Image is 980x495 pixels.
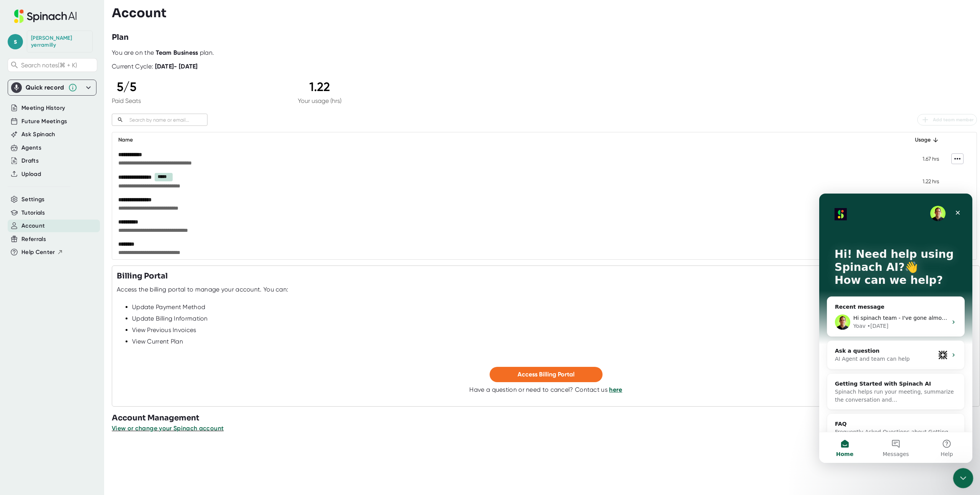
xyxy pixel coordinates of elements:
[132,12,145,26] div: Close
[21,117,67,126] button: Future Meetings
[112,97,141,104] div: Paid Seats
[490,367,603,382] button: Access Billing Portal
[48,129,69,137] div: • [DATE]
[16,161,116,169] div: AI Agent and team can help
[132,326,975,334] div: View Previous Invoices
[21,248,55,257] span: Help Center
[156,49,198,56] b: Team Business
[132,338,975,345] div: View Current Plan
[21,62,77,69] span: Search notes (⌘ + K)
[34,121,326,127] span: Hi spinach team - I've gone almost a week with paying and unable to use spinach. Any update on th...
[8,34,23,49] span: s
[8,220,145,257] div: FAQFrequently Asked Questions about Getting Started,…
[118,135,893,145] div: Name
[469,386,622,394] div: Have a question or need to cancel? Contact us
[21,248,63,257] button: Help Center
[132,303,975,311] div: Update Payment Method
[112,412,980,424] h3: Account Management
[21,156,39,165] button: Drafts
[155,63,198,70] b: [DATE] - [DATE]
[126,116,207,124] input: Search by name or email...
[132,315,975,322] div: Update Billing Information
[518,371,575,378] span: Access Billing Portal
[11,80,93,95] div: Quick record
[819,194,972,463] iframe: Intercom live chat
[16,235,129,249] span: Frequently Asked Questions about Getting Started,…
[21,221,45,230] button: Account
[21,208,45,217] button: Tutorials
[900,193,945,215] td: 0.73 hrs
[112,425,224,432] span: View or change your Spinach account
[298,97,341,104] div: Your usage (hrs)
[609,386,622,393] a: here
[953,468,973,488] iframe: Intercom live chat
[17,258,34,263] span: Home
[21,104,65,112] button: Meeting History
[119,157,128,166] img: Profile image for Fin
[21,235,46,244] button: Referrals
[16,195,135,209] span: Spinach helps run your meeting, summarize the conversation and…
[64,258,90,263] span: Messages
[26,84,64,91] div: Quick record
[21,195,45,204] button: Settings
[112,49,977,57] div: You are on the plan.
[112,32,129,43] h3: Plan
[112,80,141,94] div: 5 / 5
[16,226,137,234] div: FAQ
[8,147,145,176] div: Ask a questionAI Agent and team can helpProfile image for Fin
[31,35,88,48] div: sumant yerramilly
[21,170,41,179] button: Upload
[900,170,945,192] td: 1.22 hrs
[21,143,41,152] button: Agents
[121,258,134,263] span: Help
[112,63,198,70] div: Current Cycle:
[921,115,973,124] span: Add team member
[21,130,56,139] button: Ask Spinach
[298,80,341,94] div: 1.22
[16,153,116,161] div: Ask a question
[8,180,145,217] div: Getting Started with Spinach AISpinach helps run your meeting, summarize the conversation and…
[906,135,939,145] div: Usage
[102,239,153,269] button: Help
[917,114,977,125] button: Add team member
[34,129,46,137] div: Yoav
[112,424,224,433] button: View or change your Spinach account
[112,6,167,20] h3: Account
[117,286,288,293] div: Access the billing portal to manage your account. You can:
[16,186,137,194] div: Getting Started with Spinach AI
[900,148,945,170] td: 1.67 hrs
[51,239,102,269] button: Messages
[117,270,168,282] h3: Billing Portal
